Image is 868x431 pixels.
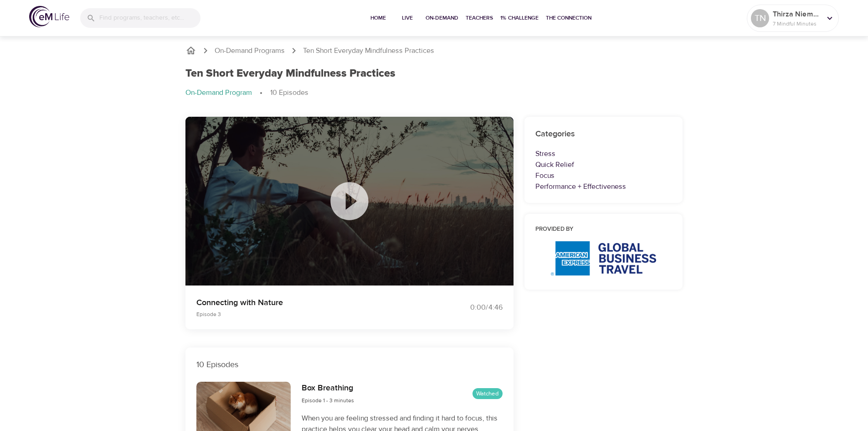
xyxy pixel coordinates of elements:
[535,181,672,192] p: Performance + Effectiveness
[185,45,683,56] nav: breadcrumb
[185,88,683,99] nav: breadcrumb
[185,67,395,80] h1: Ten Short Everyday Mindfulness Practices
[500,13,539,23] span: 1% Challenge
[551,241,656,275] img: AmEx%20GBT%20logo.png
[434,302,503,313] div: 0:00 / 4:46
[466,13,493,23] span: Teachers
[535,170,672,181] p: Focus
[751,9,769,27] div: TN
[535,148,672,159] p: Stress
[215,46,285,56] a: On-Demand Programs
[535,225,672,234] h6: Provided by
[185,88,252,98] p: On-Demand Program
[546,13,591,23] span: The Connection
[302,382,354,395] h6: Box Breathing
[396,13,418,23] span: Live
[535,128,672,141] h6: Categories
[426,13,458,23] span: On-Demand
[367,13,389,23] span: Home
[29,6,69,27] img: logo
[196,296,423,309] p: Connecting with Nature
[270,88,308,98] p: 10 Episodes
[99,8,200,28] input: Find programs, teachers, etc...
[196,310,423,318] p: Episode 3
[773,20,821,28] p: 7 Mindful Minutes
[302,397,354,404] span: Episode 1 - 3 minutes
[473,389,503,398] span: Watched
[303,46,434,56] p: Ten Short Everyday Mindfulness Practices
[773,9,821,20] p: Thirza Niemantsverdriet-de Kok
[535,159,672,170] p: Quick Relief
[196,358,503,371] p: 10 Episodes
